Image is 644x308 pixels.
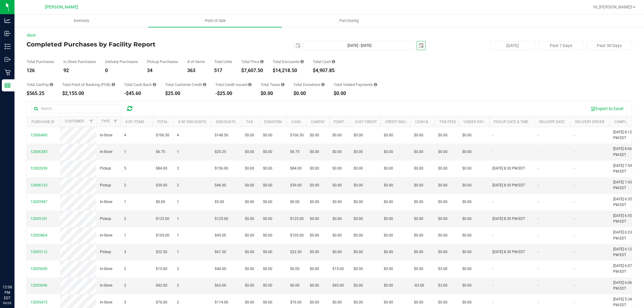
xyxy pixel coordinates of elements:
span: $156.00 [215,166,228,171]
span: $0.00 [438,199,447,205]
span: - [492,199,493,205]
div: 92 [63,68,96,73]
a: Voided Payment [463,120,493,124]
span: $0.00 [462,183,472,188]
a: Delivery Driver [575,120,604,124]
a: # of Items [125,120,144,124]
span: 2 [177,166,179,171]
span: In-Store [100,300,112,305]
span: [DATE] 8:30 PM EDT [492,183,525,188]
span: $0.00 [462,132,472,138]
span: $0.00 [384,199,393,205]
span: 1 [177,233,179,238]
span: $0.00 [414,199,423,205]
span: $0.00 [332,216,342,222]
a: Filter [86,116,96,127]
span: [PERSON_NAME] [45,5,78,10]
div: $7,607.50 [241,68,264,73]
span: [DATE] 7:43 PM EDT [613,179,636,191]
a: Cash Back [415,120,435,124]
span: $0.00 [310,132,319,138]
span: $0.00 [263,199,272,205]
iframe: Resource center [6,260,24,278]
span: $0.00 [384,183,393,188]
span: $148.50 [215,132,228,138]
div: Pickup Purchases [147,60,178,64]
a: Back [27,33,36,37]
div: Total Credit Issued [215,83,252,87]
a: Type [101,119,110,123]
span: $105.00 [156,233,169,238]
div: Total Discounts [273,60,304,64]
span: $0.00 [354,233,363,238]
p: 12:08 PM EDT [3,284,12,301]
span: $0.00 [332,132,342,138]
div: $0.00 [261,91,284,96]
span: - [574,183,575,188]
span: - [492,149,493,155]
inline-svg: Retail [5,69,11,75]
span: $45.00 [215,233,226,238]
span: [DATE] 6:12 PM EDT [613,246,636,258]
span: $0.00 [245,132,254,138]
span: $0.00 [263,183,272,188]
span: $0.00 [290,199,300,205]
span: [DATE] 8:30 PM EDT [492,166,525,171]
span: $0.00 [354,283,363,288]
span: 2 [177,183,179,188]
div: $4,907.85 [313,68,335,73]
span: [DATE] 6:07 PM EDT [613,263,636,275]
i: Sum of the successful, non-voided payments using account credit for all purchases in the date range. [203,83,206,87]
span: $0.00 [310,233,319,238]
span: In-Store [100,266,112,272]
span: $0.00 [414,266,423,272]
span: $0.00 [310,266,319,272]
span: 12002039 [30,166,47,170]
span: 1 [177,216,179,222]
div: 363 [187,68,205,73]
div: In Store Purchases [63,60,96,64]
span: - [574,249,575,255]
span: $0.00 [310,183,319,188]
span: $106.50 [290,132,304,138]
span: 2 [177,300,179,305]
span: Hi, [PERSON_NAME]! [593,5,633,9]
div: $0.00 [334,91,377,96]
div: 126 [27,68,54,73]
span: $0.00 [384,266,393,272]
span: 12005696 [30,283,47,287]
span: $5.00 [215,199,224,205]
span: 2 [124,216,126,222]
span: $84.00 [290,166,302,171]
span: $15.00 [156,266,167,272]
a: Pickup Date & Time [494,120,528,124]
span: select [417,41,425,50]
span: $0.00 [414,149,423,155]
span: $0.00 [245,183,254,188]
span: 12005181 [30,217,47,221]
div: Total Units [214,60,232,64]
span: 1 [177,249,179,255]
span: 2 [124,283,126,288]
span: $0.00 [354,132,363,138]
div: Total Taxes [261,83,284,87]
span: 2 [177,283,179,288]
span: 12005804 [30,233,47,237]
a: Completed At [614,120,640,124]
span: $125.00 [215,216,228,222]
span: 2 [124,183,126,188]
inline-svg: Inventory [5,43,11,49]
span: $0.00 [384,216,393,222]
span: $0.00 [438,132,447,138]
span: $0.00 [438,216,447,222]
span: [DATE] 8:30 PM EDT [492,216,525,222]
span: 1 [124,233,126,238]
span: [DATE] 7:54 PM EDT [613,163,636,174]
span: $0.00 [462,283,472,288]
span: Pickup [100,216,111,222]
span: $0.00 [290,283,300,288]
span: Point of Sale [197,18,234,24]
span: $40.00 [215,266,226,272]
span: $0.00 [462,266,472,272]
span: 12006383 [30,150,47,154]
